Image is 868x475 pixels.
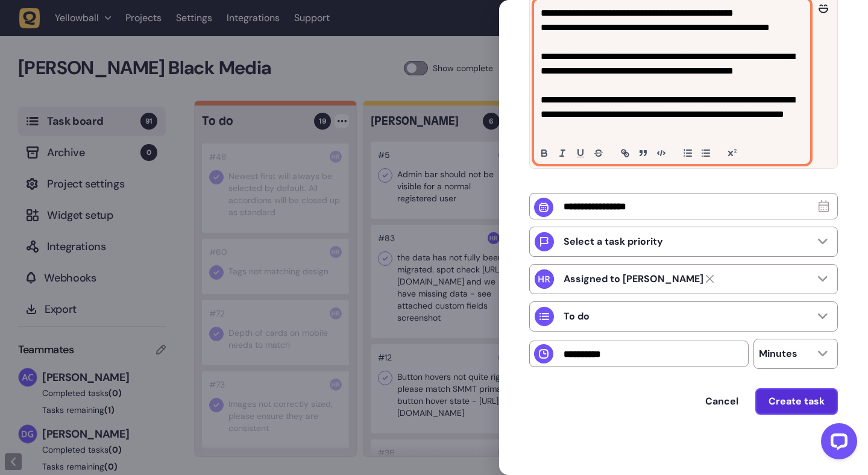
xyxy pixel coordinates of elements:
[693,389,750,414] button: Cancel
[564,310,590,322] p: To do
[811,418,862,469] iframe: LiveChat chat widget
[564,273,703,285] strong: Harry Robinson
[705,395,738,407] span: Cancel
[769,395,825,407] span: Create task
[755,388,838,415] button: Create task
[564,236,663,248] p: Select a task priority
[759,348,797,360] p: Minutes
